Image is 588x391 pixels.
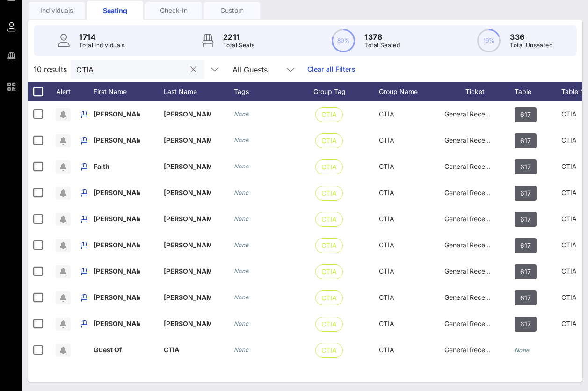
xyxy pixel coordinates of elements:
p: [PERSON_NAME] [94,180,140,206]
i: None [234,241,249,248]
span: 10 results [34,64,67,75]
p: CTIA [164,337,211,363]
p: Total Seated [364,41,400,50]
p: Guest Of [94,337,140,363]
a: Clear all Filters [307,64,356,74]
span: 617 [520,212,531,227]
div: Custom [204,6,260,15]
span: CTIA [379,293,394,301]
p: [PERSON_NAME] [164,206,211,232]
p: [PERSON_NAME] [94,284,140,311]
span: General Reception [444,293,501,301]
p: [PERSON_NAME] [94,232,140,258]
span: CTIA [379,215,394,223]
p: 2211 [223,31,254,43]
span: CTIA [321,265,337,279]
span: General Reception [444,267,501,275]
p: [PERSON_NAME] [94,101,140,127]
span: General Reception [444,136,501,144]
span: CTIA [379,136,394,144]
div: Seating [87,6,143,15]
span: 617 [520,290,531,305]
p: [PERSON_NAME] [164,258,211,284]
p: 1714 [79,31,125,43]
span: General Reception [444,215,501,223]
div: Alert [51,82,75,101]
i: None [234,137,249,144]
i: None [234,320,249,327]
i: None [234,268,249,275]
p: [PERSON_NAME] [164,180,211,206]
p: [PERSON_NAME] [164,311,211,337]
div: Last Name [164,82,234,101]
p: [PERSON_NAME] [164,101,211,127]
p: [PERSON_NAME] [164,127,211,153]
span: CTIA [321,317,337,331]
div: First Name [94,82,164,101]
p: 336 [510,31,552,43]
div: Ticket [444,82,515,101]
p: Total Seats [223,41,254,50]
p: [PERSON_NAME] [94,311,140,337]
span: 617 [520,133,531,148]
span: CTIA [321,160,337,174]
p: Faith [94,153,140,180]
span: CTIA [379,346,394,354]
span: CTIA [379,162,394,170]
div: Tags [234,82,313,101]
span: 617 [520,107,531,122]
span: 617 [520,317,531,332]
i: None [234,110,249,117]
div: All Guests [232,65,268,74]
span: 617 [520,159,531,174]
i: None [234,215,249,222]
span: 617 [520,238,531,253]
span: 617 [520,186,531,201]
i: None [234,294,249,301]
span: CTIA [321,108,337,122]
span: CTIA [321,186,337,200]
i: None [234,189,249,196]
span: CTIA [321,343,337,357]
span: General Reception [444,241,501,249]
i: None [234,346,249,353]
span: CTIA [379,241,394,249]
p: [PERSON_NAME] [164,284,211,311]
span: General Reception [444,110,501,118]
div: Check-In [145,6,202,15]
div: Group Name [379,82,444,101]
span: CTIA [379,188,394,196]
span: CTIA [321,212,337,226]
span: CTIA [379,110,394,118]
i: None [515,347,530,354]
p: [PERSON_NAME] [94,258,140,284]
span: CTIA [379,319,394,327]
i: None [234,163,249,170]
span: CTIA [321,291,337,305]
p: 1378 [364,31,400,43]
span: General Reception [444,162,501,170]
div: Table [515,82,561,101]
span: General Reception [444,319,501,327]
p: [PERSON_NAME] [94,206,140,232]
span: CTIA [321,134,337,148]
div: Group Tag [313,82,379,101]
button: clear icon [190,65,196,74]
p: Total Unseated [510,41,552,50]
div: All Guests [227,60,302,79]
p: Total Individuals [79,41,125,50]
span: General Reception [444,346,501,354]
span: CTIA [379,267,394,275]
p: [PERSON_NAME] [164,153,211,180]
p: [PERSON_NAME] A… [164,232,211,258]
p: [PERSON_NAME] [94,127,140,153]
div: Individuals [29,6,85,15]
span: General Reception [444,188,501,196]
span: 617 [520,264,531,279]
span: CTIA [321,239,337,253]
